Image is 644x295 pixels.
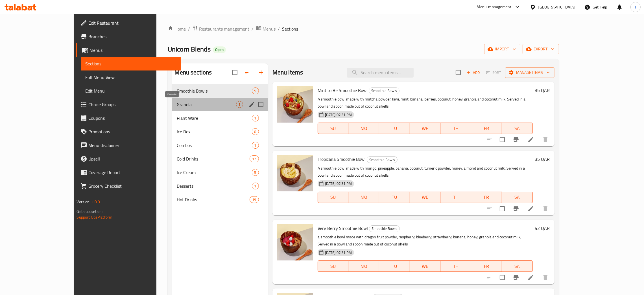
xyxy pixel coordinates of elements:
button: FR [471,123,502,134]
div: items [252,169,259,176]
span: TU [381,262,408,270]
span: Edit Restaurant [88,20,177,26]
button: delete [539,133,552,146]
span: Menus [89,47,177,54]
button: SU [318,123,349,134]
div: Combos1 [172,138,268,152]
div: Desserts1 [172,179,268,193]
button: TH [440,260,471,272]
div: Smoothie Bowls [367,156,398,163]
span: Upsell [88,155,177,162]
h6: 35 QAR [535,155,550,163]
div: Ice Cream [177,169,252,176]
button: Add [464,68,482,77]
h2: Menu items [272,68,303,77]
span: Restaurants management [199,25,249,32]
span: Smoothie Bowls [369,225,400,232]
div: items [252,87,259,94]
span: Promotions [88,128,177,135]
button: Add section [254,66,268,79]
li: / [188,25,190,32]
span: SU [320,124,346,132]
div: items [252,115,259,121]
span: Open [213,47,226,52]
span: Tropicana Smoothie Bowl [318,155,366,163]
a: Choice Groups [76,98,181,111]
a: Menus [256,25,276,33]
span: 1 [252,183,259,189]
span: TH [443,124,469,132]
a: Sections [81,57,181,70]
a: Full Menu View [81,70,181,84]
span: Add item [464,68,482,77]
a: Support.OpsPlatform [77,213,112,221]
span: Mint to Be Smoothie Bowl [318,86,368,95]
span: [DATE] 07:31 PM [323,181,354,186]
span: TH [443,262,469,270]
span: Granola [177,101,236,108]
p: A smoothie bowl made with mango, pineapple, banana, coconut, tumeric powder, honey, almond and co... [318,165,533,179]
a: Coupons [76,111,181,125]
div: Plant Ware [177,115,252,121]
button: TH [440,123,471,134]
span: SU [320,262,346,270]
span: 1 [236,102,243,107]
span: Smoothie Bowls [367,157,397,163]
div: Granola1edit [172,98,268,111]
span: TU [381,193,408,201]
a: Edit Restaurant [76,16,181,30]
button: Branch-specific-item [509,271,523,284]
a: Upsell [76,152,181,166]
div: items [236,101,243,108]
span: Ice Box [177,128,252,135]
span: Select to update [496,134,508,146]
span: WE [412,262,438,270]
p: a smoothie bowl made with dragon fruit powder, raspberry, blueberry, strawberry, banana, honey, g... [318,234,533,248]
span: SA [504,262,531,270]
button: import [484,44,520,54]
span: Sort sections [241,66,254,79]
button: TU [379,192,410,203]
span: WE [412,193,438,201]
span: Get support on: [77,208,102,215]
button: MO [348,260,379,272]
span: TU [381,124,408,132]
span: Sections [282,25,298,32]
div: items [252,183,259,189]
button: WE [410,260,441,272]
span: SU [320,193,346,201]
button: FR [471,192,502,203]
button: delete [539,271,552,284]
span: Smoothie Bowls [369,87,399,94]
li: / [278,25,280,32]
a: Edit menu item [527,274,534,281]
span: SA [504,124,531,132]
button: SU [318,260,349,272]
span: Desserts [177,183,252,189]
span: TH [443,193,469,201]
span: FR [473,124,500,132]
div: Smoothie Bowls5 [172,84,268,98]
span: MO [351,124,377,132]
span: 1.0.0 [91,198,100,206]
button: SA [502,123,533,134]
span: Unicorn Blends [168,43,211,55]
button: Branch-specific-item [509,202,523,215]
span: Edit Menu [85,87,177,94]
button: WE [410,123,441,134]
button: export [523,44,559,54]
h6: 42 QAR [535,224,550,232]
span: T [634,4,636,10]
span: Smoothie Bowls [177,87,252,94]
a: Edit Menu [81,84,181,98]
div: Plant Ware1 [172,111,268,125]
span: Branches [88,33,177,40]
span: Select section [452,67,464,78]
a: Edit menu item [527,136,534,143]
button: SA [502,260,533,272]
a: Branches [76,30,181,43]
nav: breadcrumb [168,25,559,33]
div: items [250,196,259,203]
input: search [347,68,414,78]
